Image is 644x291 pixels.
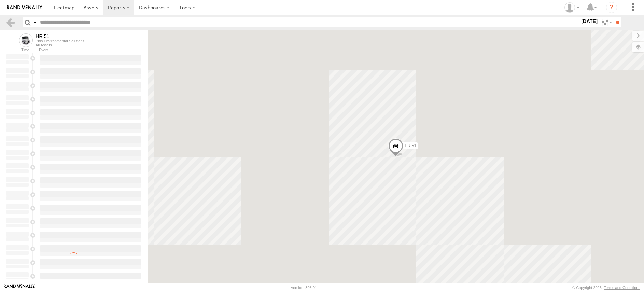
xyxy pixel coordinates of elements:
[291,286,317,290] div: Version: 308.01
[5,48,29,52] div: Time
[39,48,148,52] div: Event
[599,17,614,27] label: Search Filter Options
[562,2,582,13] div: Eric Yao
[606,2,617,13] i: ?
[7,5,42,10] img: rand-logo.svg
[405,143,416,148] span: HR 51
[604,286,640,290] a: Terms and Conditions
[572,286,640,290] div: © Copyright 2025 -
[32,17,38,27] label: Search Query
[4,284,35,291] a: Visit our Website
[580,17,599,25] label: [DATE]
[36,39,84,43] div: Phis Environmental Solutions
[36,33,84,39] div: HR 51 - View Asset History
[5,17,15,27] a: Back to previous Page
[36,43,84,47] div: All Assets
